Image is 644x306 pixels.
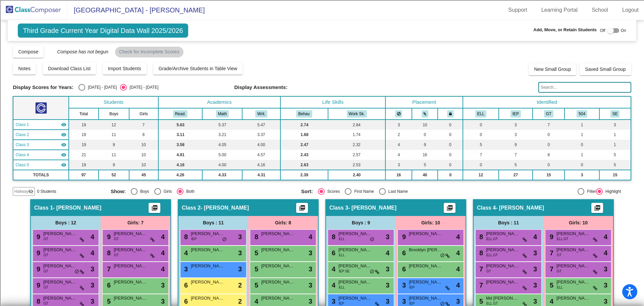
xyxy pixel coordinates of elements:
td: 3 [599,120,631,130]
td: 2.43 [280,150,328,160]
td: 3.58 [158,140,203,150]
span: [PERSON_NAME] [338,279,372,286]
button: ELL [475,110,486,118]
span: 4 [91,232,94,242]
td: 4.16 [242,160,280,170]
span: Sort: [301,188,313,194]
div: Filter [584,188,596,194]
th: Academics [158,96,280,108]
span: do_not_disturb_alt [74,269,79,274]
button: Read. [173,110,188,118]
mat-radio-group: Select an option [301,188,487,195]
span: 8 [330,233,335,241]
span: GT [114,253,119,258]
th: Gifted and Talented [533,108,565,120]
span: Class 2 [15,132,29,138]
span: [PERSON_NAME] [114,230,147,237]
td: 3 [499,120,533,130]
span: [PERSON_NAME] [PERSON_NAME] [43,247,77,253]
td: 10 [412,120,438,130]
span: GT [486,269,491,274]
td: 8 [129,130,158,140]
td: No teacher - Conner [13,150,69,160]
button: Print Students Details [296,203,308,213]
div: [DATE] - [DATE] [85,84,117,90]
span: [PERSON_NAME] [43,279,77,286]
mat-icon: visibility [61,142,66,147]
span: [PERSON_NAME] Kentatchime [338,230,372,237]
td: 5.00 [202,150,242,160]
td: 16 [385,170,412,180]
th: Identified [463,96,631,108]
span: 8 [182,233,188,241]
button: Print Students Details [149,203,160,213]
td: 0 [565,140,599,150]
button: Import Students [103,62,147,75]
span: 4 [161,232,165,242]
button: Writ. [255,110,267,118]
td: 4.81 [158,150,203,160]
span: 8 [478,249,483,257]
span: [PERSON_NAME] [486,263,520,269]
td: 2.40 [328,170,385,180]
td: 9 [99,140,129,150]
span: Import Students [108,66,141,71]
td: 0 [438,150,463,160]
span: [PERSON_NAME] [191,263,224,269]
span: 4 [161,248,165,258]
th: Keep away students [385,108,412,120]
th: Life Skills [280,96,385,108]
span: [PERSON_NAME] [409,263,442,269]
span: 4 [456,248,460,258]
td: 2.63 [280,160,328,170]
span: Class 2 [182,205,201,211]
td: 97 [69,170,98,180]
span: [PERSON_NAME] [409,230,442,237]
button: Work Sk. [347,110,367,118]
button: Compose [13,46,44,58]
div: Girls: 7 [101,216,170,229]
button: SE [610,110,620,118]
span: 4 [161,264,165,274]
td: 11 [99,130,129,140]
mat-icon: visibility [61,122,66,127]
td: 3 [499,130,533,140]
th: Students [69,96,158,108]
td: 9 [99,160,129,170]
button: Grade/Archive Students in Table View [153,62,243,75]
span: 3 [386,232,389,242]
mat-icon: visibility [61,152,66,158]
td: 1 [565,150,599,160]
span: Saved Small Group [585,67,626,72]
span: Class 3 [15,142,29,148]
span: 4 [533,232,537,242]
mat-icon: picture_as_pdf [593,205,601,214]
span: 3 [91,264,94,274]
span: [PERSON_NAME] [261,263,295,269]
span: ELL GT [486,253,498,258]
span: GT [44,236,48,242]
span: 7 [548,265,553,273]
div: [DATE] - [DATE] [127,84,158,90]
td: 0 [438,140,463,150]
div: Scores [325,188,340,194]
span: do_not_disturb_alt [370,237,374,242]
span: Class 4 [477,205,496,211]
span: - [PERSON_NAME] [53,205,101,211]
mat-icon: visibility [61,132,66,137]
td: 5 [463,140,498,150]
span: 4 [604,232,607,242]
td: 0 [438,170,463,180]
span: Compose [18,49,38,54]
span: Class 1 [34,205,53,211]
mat-radio-group: Select an option [111,188,296,195]
td: 2.53 [328,160,385,170]
span: [PERSON_NAME] [114,247,147,253]
span: [PERSON_NAME] [338,263,372,269]
td: 4.00 [242,140,280,150]
button: Math [216,110,229,118]
div: Girls: 8 [248,216,318,229]
span: 4 [456,232,460,242]
span: GT [114,236,119,242]
td: 2.57 [328,150,385,160]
